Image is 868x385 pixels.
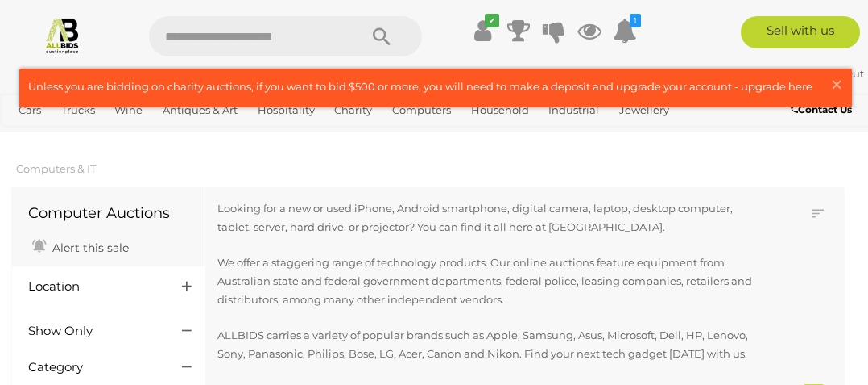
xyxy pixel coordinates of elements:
a: Jewellery [613,97,676,123]
a: Charity [328,97,378,123]
h4: Show Only [28,324,158,338]
p: We offer a staggering range of technology products. Our online auctions feature equipment from Au... [217,253,768,310]
a: Sign Out [817,67,864,80]
h4: Category [28,361,158,375]
a: Household [465,97,535,123]
a: Hospitality [251,97,321,123]
a: ✔ [471,16,495,45]
span: | [812,67,815,80]
a: Industrial [542,97,606,123]
i: 1 [630,14,641,27]
a: Computers & IT [16,162,96,175]
a: Contact Us [791,101,856,119]
img: Allbids.com.au [43,16,81,54]
span: × [829,69,844,100]
a: AnthonyR [744,67,812,80]
span: Alert this sale [48,241,129,255]
a: Wine [108,97,149,123]
a: Antiques & Art [156,97,244,123]
h4: Location [28,280,158,294]
a: Office [12,123,56,150]
a: Alert this sale [28,234,133,258]
p: Looking for a new or used iPhone, Android smartphone, digital camera, laptop, desktop computer, t... [217,199,768,237]
a: 1 [613,16,637,45]
a: [GEOGRAPHIC_DATA] [115,123,242,150]
a: Sports [63,123,109,150]
i: ✔ [485,14,499,27]
button: Search [341,16,422,56]
a: Sell with us [741,16,860,48]
a: Computers [386,97,457,123]
a: Trucks [55,97,101,123]
a: Cars [12,97,48,123]
p: ALLBIDS carries a variety of popular brands such as Apple, Samsung, Asus, Microsoft, Dell, HP, Le... [217,326,768,364]
h1: Computer Auctions [28,206,188,222]
strong: AnthonyR [744,67,809,80]
b: Contact Us [791,103,852,115]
